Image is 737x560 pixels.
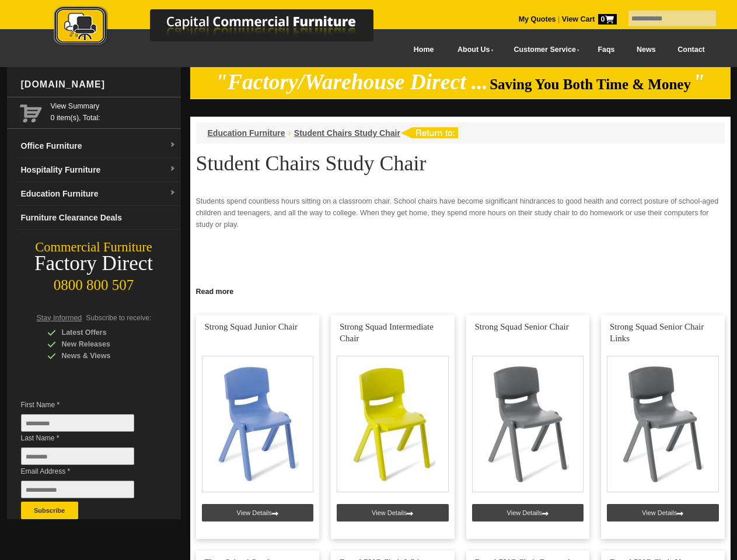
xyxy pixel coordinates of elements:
span: Subscribe to receive: [86,314,151,322]
em: " [693,70,705,94]
span: 0 [598,14,617,24]
div: Factory Direct [7,256,181,272]
input: Email Address * [21,481,134,498]
a: View Cart0 [560,15,616,23]
button: Subscribe [21,502,78,519]
div: 0800 800 507 [7,271,181,293]
input: Last Name * [21,447,134,465]
li: › [288,127,291,139]
input: First Name * [21,414,134,432]
a: Student Chairs Study Chair [294,128,400,138]
img: return to [400,127,458,138]
strong: View Cart [562,15,617,23]
div: New Releases [47,338,158,350]
div: Commercial Furniture [7,239,181,256]
h1: Student Chairs Study Chair [196,152,725,174]
p: Students spend countless hours sitting on a classroom chair. School chairs have become significan... [196,195,725,230]
a: About Us [445,37,501,63]
div: Latest Offers [47,327,158,338]
img: dropdown [169,142,176,149]
div: [DOMAIN_NAME] [16,67,181,102]
a: Hospitality Furnituredropdown [16,158,181,182]
a: Office Furnituredropdown [16,134,181,158]
a: Customer Service [501,37,586,63]
a: Capital Commercial Furniture Logo [22,6,430,52]
a: Click to read more [190,283,731,297]
a: Furniture Clearance Deals [16,206,181,230]
span: Last Name * [21,432,152,444]
a: News [626,37,666,63]
a: Education Furniture [208,128,285,138]
span: Stay Informed [37,314,82,322]
div: News & Views [47,350,158,362]
a: Faqs [587,37,626,63]
a: Contact [666,37,715,63]
span: First Name * [21,399,152,411]
span: Email Address * [21,466,152,477]
span: Saving You Both Time & Money [490,76,691,92]
img: Capital Commercial Furniture Logo [22,6,430,48]
em: "Factory/Warehouse Direct ... [215,70,488,94]
a: Education Furnituredropdown [16,182,181,206]
a: My Quotes [519,15,556,23]
img: dropdown [169,166,176,173]
span: 0 item(s), Total: [51,100,176,122]
a: View Summary [51,100,176,112]
img: dropdown [169,190,176,197]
